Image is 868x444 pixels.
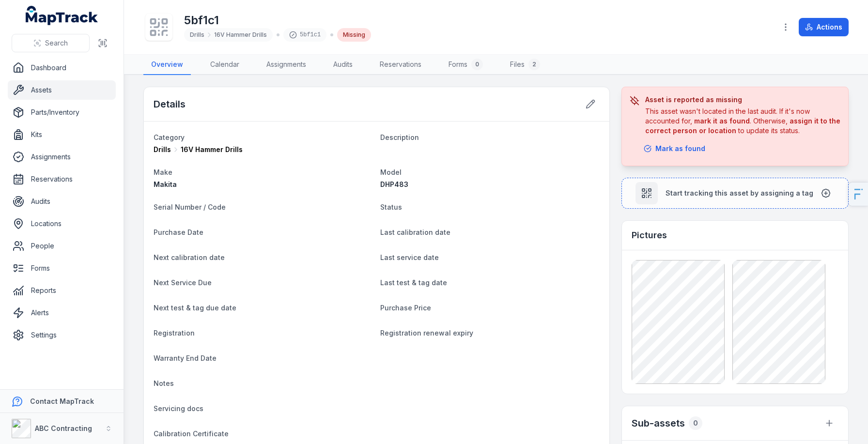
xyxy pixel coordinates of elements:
a: Calendar [202,55,247,75]
div: 2 [528,59,540,70]
span: Makita [154,180,177,188]
strong: ABC Contracting [35,424,92,432]
span: Warranty End Date [154,354,217,362]
span: Make [154,168,172,176]
span: Purchase Price [380,304,431,312]
div: 0 [471,59,483,70]
div: 0 [689,416,702,430]
span: Serial Number / Code [154,203,226,211]
div: Missing [337,28,371,42]
a: Assignments [259,55,314,75]
span: Category [154,133,185,141]
span: Notes [154,379,174,387]
strong: mark it as found [694,117,750,125]
a: Alerts [8,303,116,322]
button: Search [12,34,90,52]
span: Purchase Date [154,228,203,236]
span: Last service date [380,253,439,261]
strong: Contact MapTrack [30,397,94,405]
a: Settings [8,325,116,345]
a: MapTrack [26,6,98,25]
span: Next Service Due [154,278,212,287]
a: Assets [8,80,116,100]
div: 5bf1c1 [283,28,326,42]
a: Forms0 [441,55,491,75]
span: Last calibration date [380,228,450,236]
span: Registration renewal expiry [380,329,473,337]
a: Locations [8,214,116,233]
span: 16V Hammer Drills [214,31,267,39]
span: Search [45,38,68,48]
a: People [8,236,116,256]
h3: Asset is reported as missing [645,95,840,105]
a: Reservations [8,169,116,189]
span: Registration [154,329,195,337]
a: Files2 [502,55,548,75]
button: Mark as found [637,139,712,158]
span: Model [380,168,402,176]
a: Audits [8,192,116,211]
span: Description [380,133,419,141]
a: Audits [325,55,360,75]
span: Next calibration date [154,253,225,261]
h3: Pictures [632,229,667,242]
span: DHP483 [380,180,408,188]
span: Drills [190,31,204,39]
a: Reservations [372,55,429,75]
a: Forms [8,259,116,278]
span: 16V Hammer Drills [181,145,243,154]
div: This asset wasn't located in the last audit. If it's now accounted for, . Otherwise, to update it... [645,107,840,136]
h2: Sub-assets [632,416,685,430]
a: Assignments [8,147,116,167]
a: Reports [8,281,116,300]
span: Next test & tag due date [154,304,236,312]
h2: Details [154,97,186,111]
span: Calibration Certificate [154,429,229,438]
span: Drills [154,145,171,154]
a: Parts/Inventory [8,103,116,122]
a: Overview [143,55,191,75]
span: Last test & tag date [380,278,447,287]
button: Start tracking this asset by assigning a tag [621,178,849,209]
button: Actions [799,18,849,36]
a: Dashboard [8,58,116,77]
h1: 5bf1c1 [184,13,371,28]
span: Servicing docs [154,404,203,413]
a: Kits [8,125,116,144]
span: Start tracking this asset by assigning a tag [666,188,813,198]
span: Status [380,203,402,211]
